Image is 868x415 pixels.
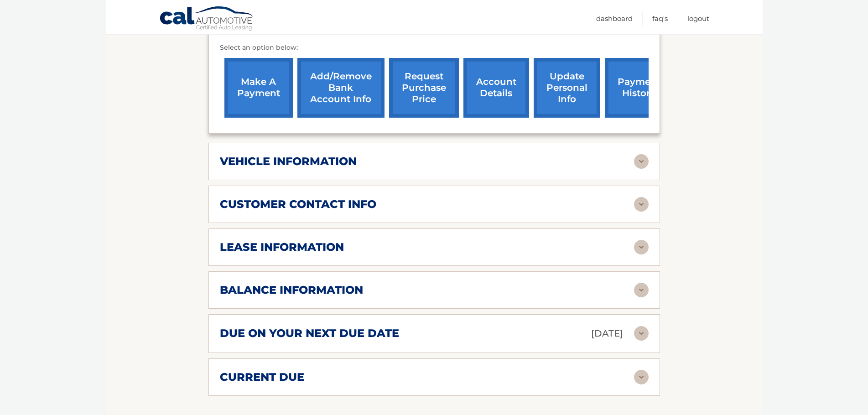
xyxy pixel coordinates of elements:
a: Dashboard [596,11,633,26]
a: Logout [687,11,709,26]
h2: lease information [220,240,344,254]
h2: due on your next due date [220,327,399,340]
img: accordion-rest.svg [634,326,649,341]
a: request purchase price [389,58,459,118]
h2: vehicle information [220,155,357,168]
a: make a payment [224,58,293,118]
img: accordion-rest.svg [634,240,649,254]
a: account details [463,58,529,118]
img: accordion-rest.svg [634,283,649,297]
img: accordion-rest.svg [634,197,649,212]
img: accordion-rest.svg [634,154,649,169]
h2: customer contact info [220,197,376,211]
a: FAQ's [652,11,668,26]
h2: current due [220,370,304,384]
a: payment history [605,58,673,118]
p: Select an option below: [220,42,649,53]
a: Add/Remove bank account info [297,58,385,118]
a: update personal info [534,58,600,118]
p: [DATE] [591,326,623,342]
a: Cal Automotive [159,6,255,32]
img: accordion-rest.svg [634,370,649,384]
h2: balance information [220,283,363,297]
